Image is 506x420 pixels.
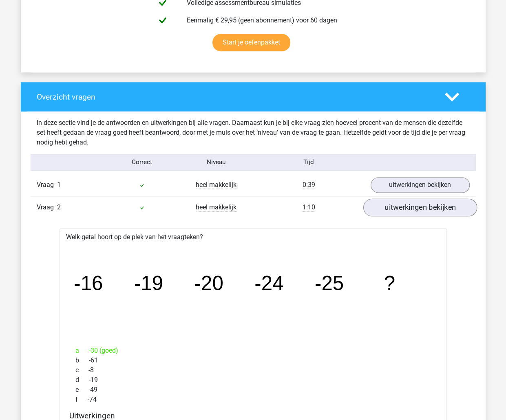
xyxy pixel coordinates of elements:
div: -30 (goed) [69,345,437,355]
a: Start je oefenpakket [212,34,290,51]
div: Correct [105,158,179,167]
span: d [75,375,89,384]
span: heel makkelijk [196,203,236,211]
div: Niveau [179,158,253,167]
tspan: -25 [314,272,343,294]
span: heel makkelijk [196,181,236,189]
div: In deze sectie vind je de antwoorden en uitwerkingen bij alle vragen. Daarnaast kun je bij elke v... [31,118,476,147]
span: f [75,394,88,404]
span: 1 [57,181,61,189]
h4: Uitwerkingen [69,411,437,420]
span: e [75,384,88,394]
span: 2 [57,203,61,211]
tspan: -16 [74,272,103,294]
span: Vraag [37,202,57,212]
span: 0:39 [303,181,315,189]
div: -74 [69,394,437,404]
div: -61 [69,355,437,365]
span: 1:10 [303,203,315,211]
tspan: ? [384,272,395,294]
span: a [75,345,89,355]
span: Vraag [37,180,57,190]
tspan: -20 [194,272,223,294]
span: b [75,355,89,365]
div: Tijd [253,158,364,167]
a: uitwerkingen bekijken [363,198,477,216]
tspan: -19 [134,272,163,294]
tspan: -24 [254,272,283,294]
div: -8 [69,365,437,375]
span: c [75,365,88,375]
a: uitwerkingen bekijken [371,177,470,193]
div: -49 [69,384,437,394]
h4: Overzicht vragen [37,92,433,102]
div: -19 [69,375,437,384]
